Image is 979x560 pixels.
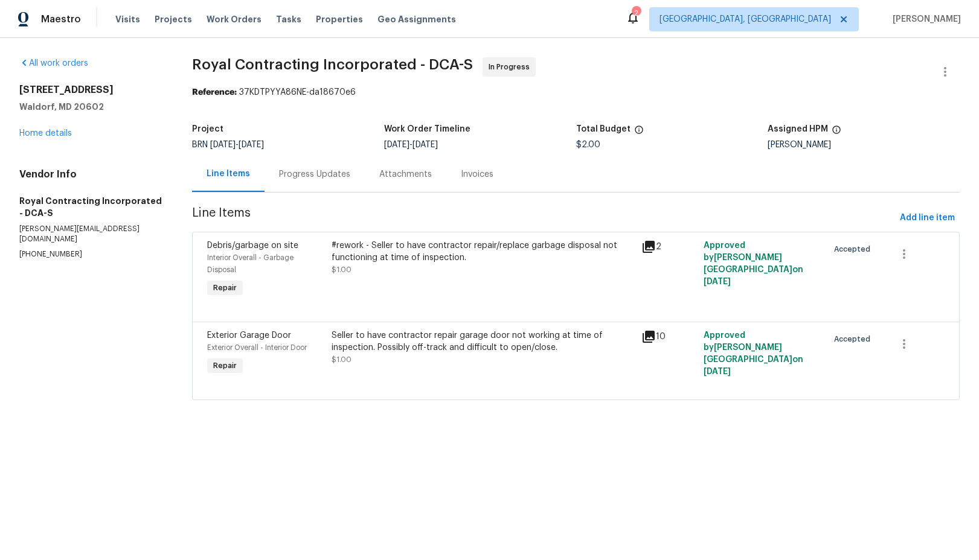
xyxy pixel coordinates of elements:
[634,125,644,141] span: The total cost of line items that have been proposed by Opendoor. This sum includes line items th...
[19,129,72,138] a: Home details
[19,84,163,96] h2: [STREET_ADDRESS]
[19,224,163,244] p: [PERSON_NAME][EMAIL_ADDRESS][DOMAIN_NAME]
[207,331,291,340] span: Exterior Garage Door
[210,141,236,149] span: [DATE]
[207,168,250,180] div: Line Items
[895,207,960,229] button: Add line item
[704,278,731,286] span: [DATE]
[576,141,600,149] span: $2.00
[576,125,631,133] h5: Total Budget
[888,13,961,25] span: [PERSON_NAME]
[192,88,237,97] b: Reference:
[900,211,955,226] span: Add line item
[332,266,351,273] span: $1.00
[208,282,242,294] span: Repair
[279,168,350,180] div: Progress Updates
[704,241,803,286] span: Approved by [PERSON_NAME][GEOGRAPHIC_DATA] on
[332,240,635,264] div: #rework - Seller to have contractor repair/replace garbage disposal not functioning at time of in...
[192,57,473,72] span: Royal Contracting Incorporated - DCA-S
[316,13,363,25] span: Properties
[19,249,163,259] p: [PHONE_NUMBER]
[276,15,301,24] span: Tasks
[834,243,875,255] span: Accepted
[768,125,828,133] h5: Assigned HPM
[19,168,163,180] h4: Vendor Info
[19,195,163,219] h5: Royal Contracting Incorporated - DCA-S
[641,240,696,254] div: 2
[704,367,731,376] span: [DATE]
[384,141,409,149] span: [DATE]
[768,141,960,149] div: [PERSON_NAME]
[207,241,298,250] span: Debris/garbage on site
[377,13,456,25] span: Geo Assignments
[207,13,262,25] span: Work Orders
[660,13,831,25] span: [GEOGRAPHIC_DATA], [GEOGRAPHIC_DATA]
[192,86,960,98] div: 37KDTPYYA86NE-da18670e6
[834,333,875,345] span: Accepted
[210,141,264,149] span: -
[412,141,438,149] span: [DATE]
[489,61,534,73] span: In Progress
[832,125,841,141] span: The hpm assigned to this work order.
[41,13,81,25] span: Maestro
[192,207,895,229] span: Line Items
[155,13,192,25] span: Projects
[384,141,438,149] span: -
[208,360,242,372] span: Repair
[115,13,140,25] span: Visits
[192,141,264,149] span: BRN
[379,168,432,180] div: Attachments
[19,101,163,113] h5: Waldorf, MD 20602
[207,344,307,351] span: Exterior Overall - Interior Door
[207,254,294,273] span: Interior Overall - Garbage Disposal
[332,329,635,354] div: Seller to have contractor repair garage door not working at time of inspection. Possibly off-trac...
[332,356,351,363] span: $1.00
[384,125,470,133] h5: Work Order Timeline
[239,141,264,149] span: [DATE]
[461,168,493,180] div: Invoices
[192,125,223,133] h5: Project
[704,331,803,376] span: Approved by [PERSON_NAME][GEOGRAPHIC_DATA] on
[632,7,640,19] div: 2
[19,59,88,68] a: All work orders
[641,329,696,344] div: 10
